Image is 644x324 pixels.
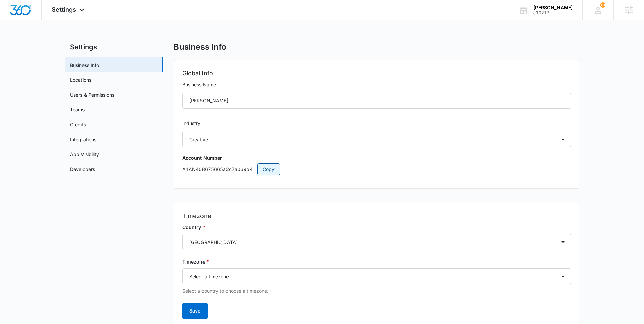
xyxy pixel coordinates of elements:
[70,91,114,98] a: Users & Permissions
[65,42,163,52] h2: Settings
[182,287,571,295] p: Select a country to choose a timezone.
[70,151,99,158] a: App Visibility
[182,120,571,127] label: Industry
[533,10,573,15] div: account id
[70,61,99,69] a: Business Info
[70,121,86,128] a: Credits
[533,5,573,10] div: account name
[182,258,571,266] label: Timezone
[182,303,208,319] button: Save
[70,106,85,113] a: Teams
[182,81,571,89] label: Business Name
[600,2,605,8] div: notifications count
[257,163,280,175] button: Copy
[182,163,571,175] p: A1AN408675665a2c7a069b4
[182,155,222,161] strong: Account Number
[182,69,571,78] h2: Global Info
[182,224,571,231] label: Country
[52,6,76,13] span: Settings
[70,166,95,173] a: Developers
[70,76,91,83] a: Locations
[600,2,605,8] span: 19
[70,136,96,143] a: Integrations
[182,211,571,221] h2: Timezone
[263,166,275,173] span: Copy
[174,42,226,52] h1: Business Info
